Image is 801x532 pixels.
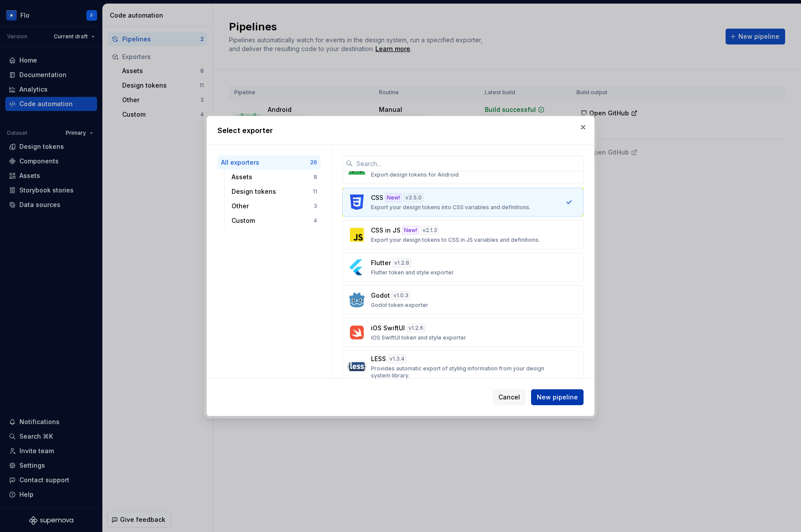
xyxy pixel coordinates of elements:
h2: Select exporter [217,125,584,136]
button: LESSv1.3.4Provides automatic export of styling information from your design system library. [342,351,584,383]
button: Flutterv1.2.8Flutter token and style exporter [342,253,584,282]
button: Custom4 [228,214,321,228]
button: Godotv1.0.3Godot token exporter [342,285,584,314]
p: Godot token exporter [371,302,428,309]
div: v 2.1.3 [421,226,439,235]
p: Godot [371,291,390,300]
div: Other [232,202,314,211]
div: 3 [314,203,317,210]
button: Design tokens11 [228,185,321,199]
div: Design tokens [232,187,313,196]
div: Assets [232,173,314,181]
button: CSSNew!v3.5.0Export your design tokens into CSS variables and definitions. [342,188,584,217]
button: Assets8 [228,170,321,184]
p: iOS SwiftUI [371,324,405,332]
button: All exporters26 [217,155,321,170]
button: CSS in JSNew!v2.1.3Export your design tokens to CSS in JS variables and definitions. [342,220,584,249]
button: iOS SwiftUIv1.2.6iOS SwiftUI token and style exporter [342,318,584,347]
div: 4 [314,217,317,224]
p: CSS in JS [371,226,400,235]
div: 11 [313,188,317,195]
div: v 3.5.0 [404,193,423,202]
p: Flutter [371,259,391,267]
button: New pipeline [531,389,584,405]
p: Export design tokens for Android [371,171,459,178]
p: LESS [371,355,386,363]
span: New pipeline [537,393,578,402]
div: 26 [310,159,317,166]
div: v 1.2.6 [407,324,425,332]
p: Flutter token and style exporter [371,269,454,276]
div: New! [385,193,402,202]
button: Other3 [228,199,321,213]
p: CSS [371,193,383,202]
button: Cancel [493,389,526,405]
span: Cancel [498,393,520,402]
div: v 1.2.8 [393,259,411,267]
div: All exporters [221,158,310,167]
div: 8 [314,174,317,181]
p: Export your design tokens to CSS in JS variables and definitions. [371,236,540,244]
div: v 1.3.4 [388,355,406,363]
input: Search... [353,155,584,171]
div: New! [402,226,419,235]
p: iOS SwiftUI token and style exporter [371,334,466,341]
div: v 1.0.3 [392,291,410,300]
p: Provides automatic export of styling information from your design system library. [371,365,550,379]
div: Custom [232,216,314,225]
p: Export your design tokens into CSS variables and definitions. [371,204,531,211]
